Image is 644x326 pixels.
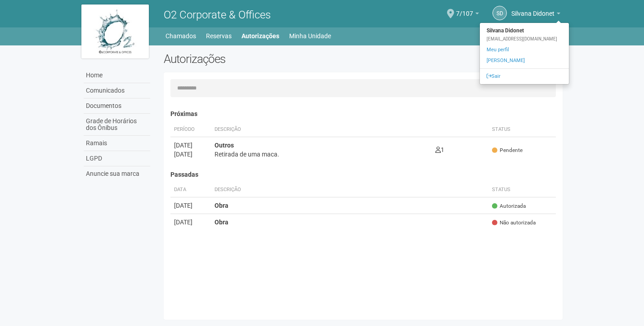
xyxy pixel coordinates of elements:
th: Descrição [211,122,432,137]
a: Sair [480,71,569,82]
div: Retirada de uma maca. [215,150,428,159]
th: Período [170,122,211,137]
h4: Próximas [170,111,556,117]
a: SD [492,6,507,20]
div: [DATE] [174,141,207,150]
th: Status [488,122,556,137]
strong: Obra [215,219,228,226]
span: Pendente [492,147,523,154]
strong: Obra [215,202,228,209]
a: Minha Unidade [289,30,331,42]
h2: Autorizações [164,52,356,66]
img: logo.jpg [81,4,149,58]
a: Comunicados [84,83,150,98]
a: Grade de Horários dos Ônibus [84,114,150,136]
strong: Outros [215,142,234,149]
a: [PERSON_NAME] [480,55,569,66]
div: [DATE] [174,218,207,227]
a: Reservas [206,30,232,42]
span: 7/107 [456,1,473,17]
th: Status [488,183,556,197]
a: Home [84,68,150,83]
strong: Silvana Didonet [480,25,569,36]
div: [DATE] [174,150,207,159]
h4: Passadas [170,171,556,178]
th: Data [170,183,211,197]
div: [EMAIL_ADDRESS][DOMAIN_NAME] [480,36,569,42]
th: Descrição [211,183,488,197]
a: Anuncie sua marca [84,166,150,181]
a: LGPD [84,151,150,166]
a: Silvana Didonet [511,11,560,18]
div: [DATE] [174,201,207,210]
a: Documentos [84,98,150,114]
span: Silvana Didonet [511,1,555,17]
a: 7/107 [456,11,479,18]
span: Não autorizada [492,219,536,227]
a: Meu perfil [480,45,569,55]
a: Autorizações [241,30,279,42]
a: Chamados [165,30,196,42]
span: O2 Corporate & Offices [164,9,271,21]
a: Ramais [84,136,150,151]
span: Autorizada [492,202,526,210]
span: 1 [435,146,444,153]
